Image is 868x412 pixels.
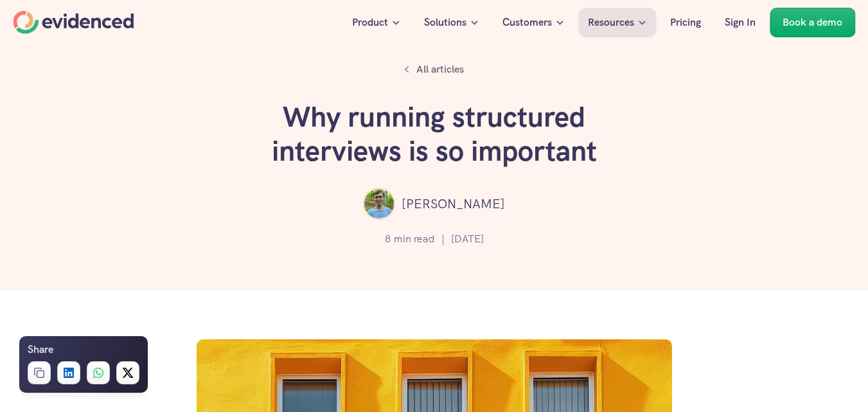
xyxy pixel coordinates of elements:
[385,231,391,247] p: 8
[451,231,484,247] p: [DATE]
[670,14,701,31] p: Pricing
[725,14,756,31] p: Sign In
[424,14,466,31] p: Solutions
[28,341,53,358] h6: Share
[394,231,435,247] p: min read
[502,14,552,31] p: Customers
[402,193,505,214] p: [PERSON_NAME]
[715,8,765,37] a: Sign In
[352,14,388,31] p: Product
[13,11,134,34] a: Home
[397,58,471,81] a: All articles
[441,231,445,247] p: |
[770,8,855,37] a: Book a demo
[242,100,627,168] h1: Why running structured interviews is so important
[416,61,464,78] p: All articles
[783,14,842,31] p: Book a demo
[363,188,395,220] img: ""
[588,14,634,31] p: Resources
[660,8,711,37] a: Pricing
